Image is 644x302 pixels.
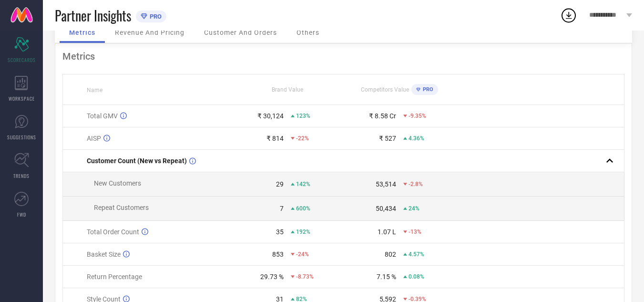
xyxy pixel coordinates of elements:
[87,157,187,165] span: Customer Count (New vs Repeat)
[361,86,409,93] span: Competitors Value
[296,29,319,36] span: Others
[55,6,131,25] span: Partner Insights
[272,250,284,258] div: 853
[94,179,141,187] span: New Customers
[87,250,121,258] span: Basket Size
[379,135,396,142] div: ₹ 527
[147,13,162,20] span: PRO
[409,229,421,235] span: -13%
[115,29,184,36] span: Revenue And Pricing
[87,273,142,281] span: Return Percentage
[420,86,433,93] span: PRO
[296,135,309,142] span: -22%
[296,205,310,212] span: 600%
[409,113,426,119] span: -9.35%
[87,228,139,236] span: Total Order Count
[276,180,284,188] div: 29
[560,7,577,24] div: Open download list
[272,86,303,93] span: Brand Value
[17,211,26,218] span: FWD
[280,205,284,212] div: 7
[87,135,101,142] span: AISP
[385,250,396,258] div: 802
[369,112,396,120] div: ₹ 8.58 Cr
[8,56,36,63] span: SCORECARDS
[260,273,284,281] div: 29.73 %
[296,229,310,235] span: 192%
[87,112,118,120] span: Total GMV
[376,205,396,212] div: 50,434
[409,205,419,212] span: 24%
[296,251,309,258] span: -24%
[62,51,624,62] div: Metrics
[296,273,314,280] span: -8.73%
[94,204,149,211] span: Repeat Customers
[276,228,284,236] div: 35
[377,273,396,281] div: 7.15 %
[7,134,36,141] span: SUGGESTIONS
[409,135,424,142] span: 4.36%
[296,113,310,119] span: 123%
[378,228,396,236] div: 1.07 L
[69,29,95,36] span: Metrics
[409,181,423,187] span: -2.8%
[296,181,310,187] span: 142%
[409,273,424,280] span: 0.08%
[257,112,284,120] div: ₹ 30,124
[87,87,102,94] span: Name
[376,180,396,188] div: 53,514
[13,172,30,179] span: TRENDS
[266,135,284,142] div: ₹ 814
[409,251,424,258] span: 4.57%
[204,29,277,36] span: Customer And Orders
[9,95,35,102] span: WORKSPACE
